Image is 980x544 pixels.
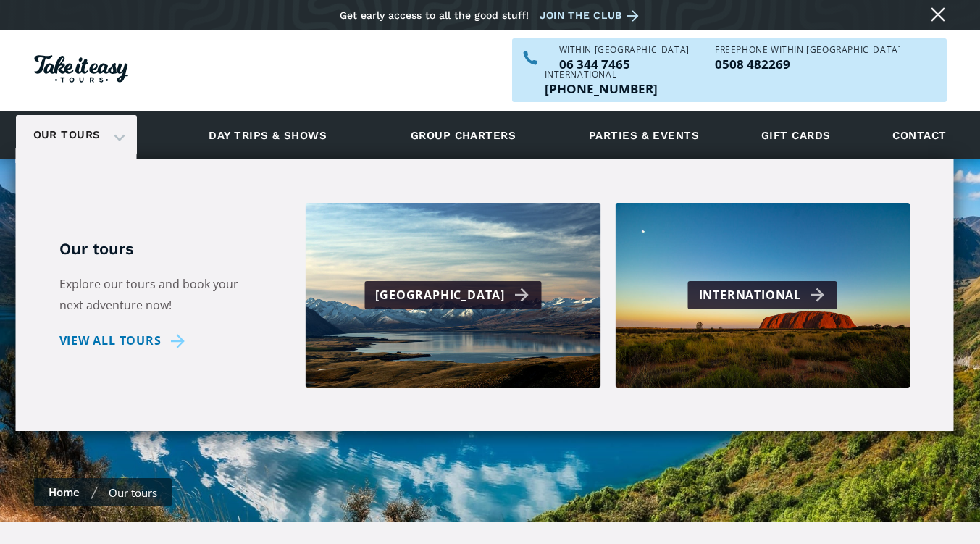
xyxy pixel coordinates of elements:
[34,478,172,506] nav: breadcrumbs
[59,239,262,260] h5: Our tours
[16,159,954,431] nav: Our tours
[375,285,534,306] div: [GEOGRAPHIC_DATA]
[715,46,901,54] div: Freephone WITHIN [GEOGRAPHIC_DATA]
[49,485,80,499] a: Home
[190,115,345,155] a: Day trips & shows
[340,9,529,21] div: Get early access to all the good stuff!
[34,48,128,93] a: Homepage
[715,58,901,70] p: 0508 482269
[34,55,128,83] img: Take it easy Tours logo
[545,70,658,79] div: International
[540,7,644,25] a: Join the club
[59,274,262,316] p: Explore our tours and book your next adventure now!
[16,115,137,155] div: Our tours
[582,115,706,155] a: Parties & events
[699,285,830,306] div: International
[559,58,690,70] a: Call us within NZ on 063447465
[22,118,112,152] a: Our tours
[715,58,901,70] a: Call us freephone within NZ on 0508482269
[59,330,190,351] a: View all tours
[615,203,910,388] a: International
[393,115,534,155] a: Group charters
[109,485,157,500] div: Our tours
[754,115,838,155] a: Gift cards
[559,58,690,70] p: 06 344 7465
[559,46,690,54] div: WITHIN [GEOGRAPHIC_DATA]
[545,83,658,95] a: Call us outside of NZ on +6463447465
[885,115,953,155] a: Contact
[545,83,658,95] p: [PHONE_NUMBER]
[306,203,601,388] a: [GEOGRAPHIC_DATA]
[926,3,950,26] a: Close message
